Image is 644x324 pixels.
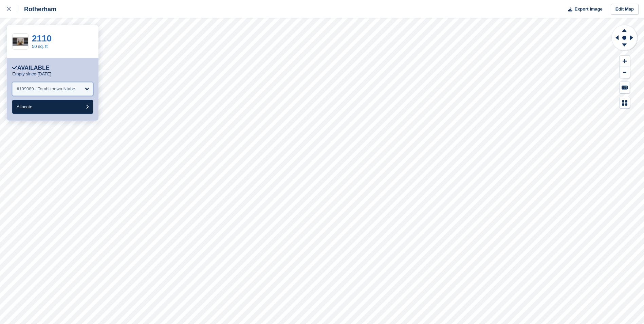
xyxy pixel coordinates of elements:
[611,4,639,15] a: Edit Map
[12,100,93,114] button: Allocate
[620,82,630,93] button: Keyboard Shortcuts
[32,44,48,49] a: 50 sq. ft
[574,6,602,13] span: Export Image
[620,56,630,67] button: Zoom In
[12,71,51,77] p: Empty since [DATE]
[12,65,50,71] div: Available
[620,67,630,78] button: Zoom Out
[13,37,28,46] img: 50%20SQ.FT.jpg
[620,97,630,108] button: Map Legend
[17,86,75,92] div: #109089 - Tombizodwa Ntabe
[564,4,603,15] button: Export Image
[32,33,52,43] a: 2110
[17,104,32,109] span: Allocate
[18,5,56,13] div: Rotherham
